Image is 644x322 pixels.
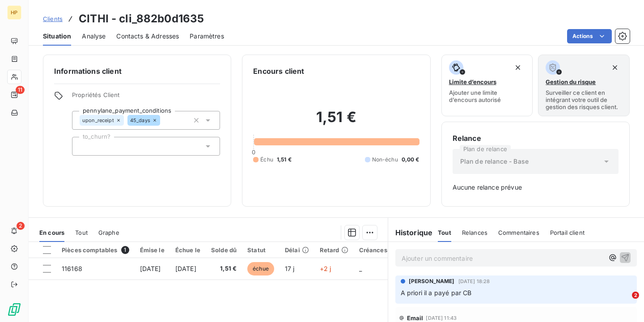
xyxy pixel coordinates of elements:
[247,262,274,275] span: échue
[372,156,398,164] span: Non-échu
[359,246,419,254] div: Créances douteuses
[546,78,596,85] span: Gestion du risque
[16,86,25,94] span: 11
[458,279,490,284] span: [DATE] 18:28
[75,229,88,236] span: Tout
[17,222,25,230] span: 2
[43,14,63,23] a: Clients
[407,314,424,322] span: Email
[190,32,224,41] span: Paramètres
[449,78,496,85] span: Limite d’encours
[121,246,129,254] span: 1
[252,148,255,156] span: 0
[211,246,237,254] div: Solde dû
[453,183,619,192] span: Aucune relance prévue
[62,265,82,272] span: 116168
[43,32,71,41] span: Situation
[62,246,129,254] div: Pièces comptables
[409,277,455,285] span: [PERSON_NAME]
[116,32,179,41] span: Contacts & Adresses
[43,15,63,22] span: Clients
[285,246,309,254] div: Délai
[402,156,419,164] span: 0,00 €
[546,89,622,110] span: Surveiller ce client en intégrant votre outil de gestion des risques client.
[567,29,612,43] button: Actions
[80,142,87,150] input: Ajouter une valeur
[98,229,119,236] span: Graphe
[247,246,274,254] div: Statut
[438,229,451,236] span: Tout
[253,108,419,135] h2: 1,51 €
[426,315,457,321] span: [DATE] 11:43
[54,66,220,76] h6: Informations client
[277,156,292,164] span: 1,51 €
[175,265,196,272] span: [DATE]
[614,292,635,313] iframe: Intercom live chat
[7,302,21,317] img: Logo LeanPay
[175,246,200,254] div: Échue le
[401,289,472,297] span: A priori il a payé par CB
[359,265,362,272] span: _
[82,32,106,41] span: Analyse
[453,133,619,144] h6: Relance
[320,265,331,272] span: +2 j
[140,246,165,254] div: Émise le
[140,265,161,272] span: [DATE]
[538,55,630,116] button: Gestion du risqueSurveiller ce client en intégrant votre outil de gestion des risques client.
[39,229,64,236] span: En cours
[260,156,273,164] span: Échu
[462,229,487,236] span: Relances
[441,55,533,116] button: Limite d’encoursAjouter une limite d’encours autorisé
[72,91,220,104] span: Propriétés Client
[130,118,150,123] span: 45_days
[253,66,304,76] h6: Encours client
[211,264,237,273] span: 1,51 €
[82,118,114,123] span: upon_receipt
[388,227,433,238] h6: Historique
[460,157,529,166] span: Plan de relance - Base
[79,11,204,27] h3: CITHI - cli_882b0d1635
[320,246,348,254] div: Retard
[632,292,639,299] span: 2
[550,229,585,236] span: Portail client
[498,229,539,236] span: Commentaires
[160,116,167,124] input: Ajouter une valeur
[7,5,21,20] div: HP
[285,265,295,272] span: 17 j
[449,89,525,103] span: Ajouter une limite d’encours autorisé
